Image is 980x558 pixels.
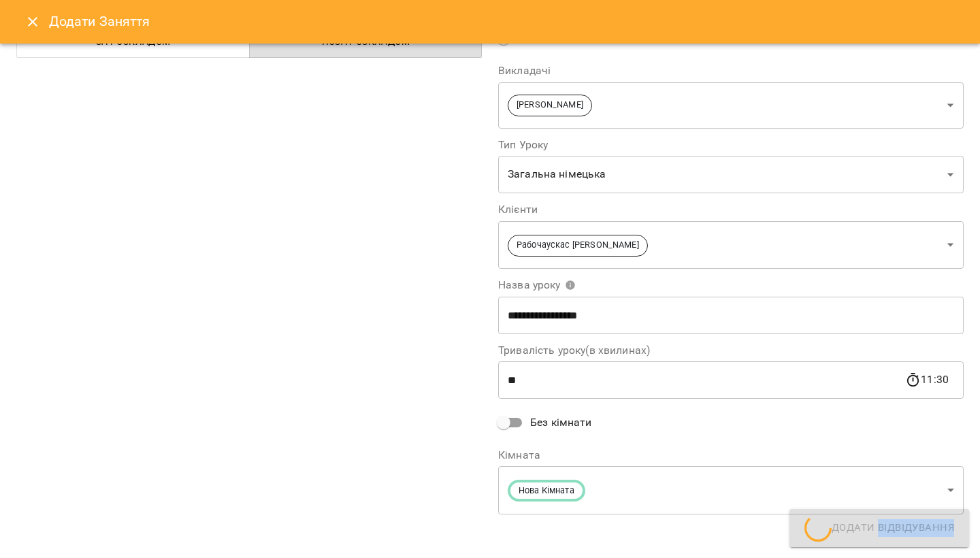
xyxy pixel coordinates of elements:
[49,11,964,32] h6: Додати Заняття
[498,280,576,291] span: Назва уроку
[498,204,964,215] label: Клієнти
[498,139,964,150] label: Тип Уроку
[498,82,964,129] div: [PERSON_NAME]
[565,280,576,291] svg: Вкажіть назву уроку або виберіть клієнтів
[498,220,964,269] div: Рабочаускас [PERSON_NAME]
[530,414,592,431] span: Без кімнати
[16,5,49,38] button: Close
[510,485,583,497] span: Нова Кімната
[498,450,964,461] label: Кімната
[498,345,964,356] label: Тривалість уроку(в хвилинах)
[498,156,964,194] div: Загальна німецька
[498,65,964,76] label: Викладачі
[498,466,964,514] div: Нова Кімната
[508,99,591,112] span: [PERSON_NAME]
[508,239,647,252] span: Рабочаускас [PERSON_NAME]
